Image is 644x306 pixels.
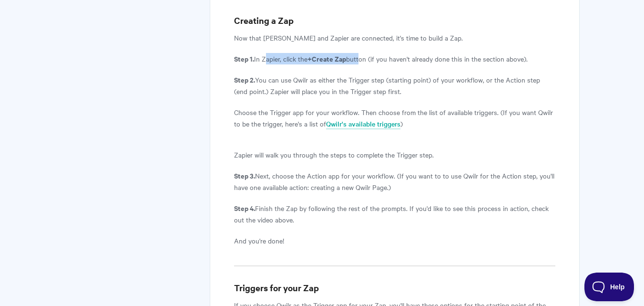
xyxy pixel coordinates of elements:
iframe: Toggle Customer Support [584,273,634,301]
p: Now that [PERSON_NAME] and Zapier are connected, it's time to build a Zap. [234,32,555,43]
p: Choose the Trigger app for your workflow. Then choose from the list of available triggers. (If yo... [234,106,555,129]
p: And you're done! [234,235,555,246]
p: Finish the Zap by following the rest of the prompts. If you'd like to see this process in action,... [234,202,555,225]
strong: +Create Zap [307,53,346,63]
strong: Step 4. [234,203,255,213]
p: Next, choose the Action app for your workflow. (If you want to to use Qwilr for the Action step, ... [234,170,555,193]
strong: Step 1. [234,53,254,63]
p: Zapier will walk you through the steps to complete the Trigger step. [234,149,555,160]
p: In Zapier, click the button (if you haven't already done this in the section above). [234,53,555,64]
h3: Triggers for your Zap [234,281,555,295]
strong: Step 3. [234,170,255,180]
strong: Step 2. [234,74,255,84]
h3: Creating a Zap [234,14,555,27]
a: Qwilr's available triggers [326,119,400,129]
p: You can use Qwilr as either the Trigger step (starting point) of your workflow, or the Action ste... [234,74,555,97]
